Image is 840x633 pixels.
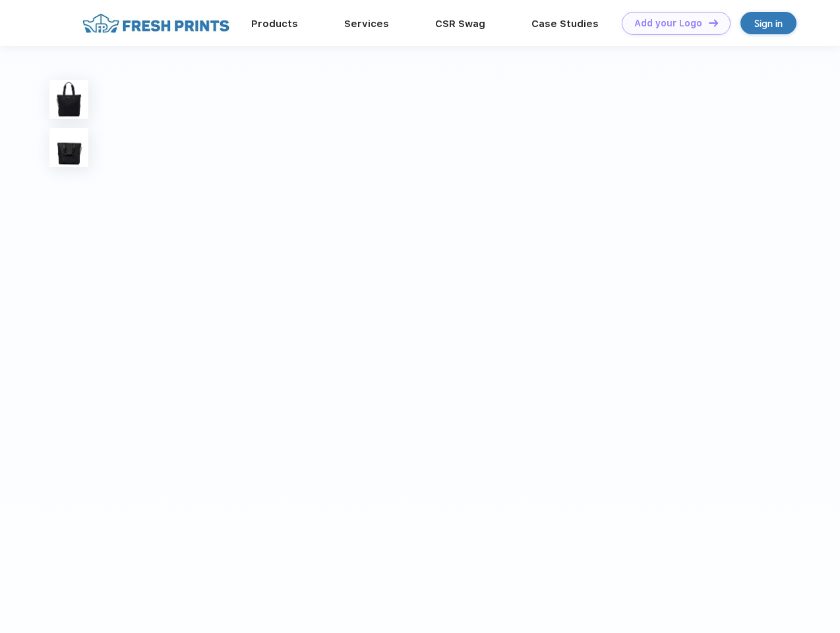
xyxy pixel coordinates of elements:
img: func=resize&h=100 [49,128,88,167]
img: fo%20logo%202.webp [78,12,233,35]
img: func=resize&h=100 [49,80,88,119]
div: Sign in [754,16,783,31]
div: Add your Logo [634,18,702,29]
a: Sign in [740,12,796,34]
img: DT [709,19,718,26]
a: Products [251,18,298,30]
